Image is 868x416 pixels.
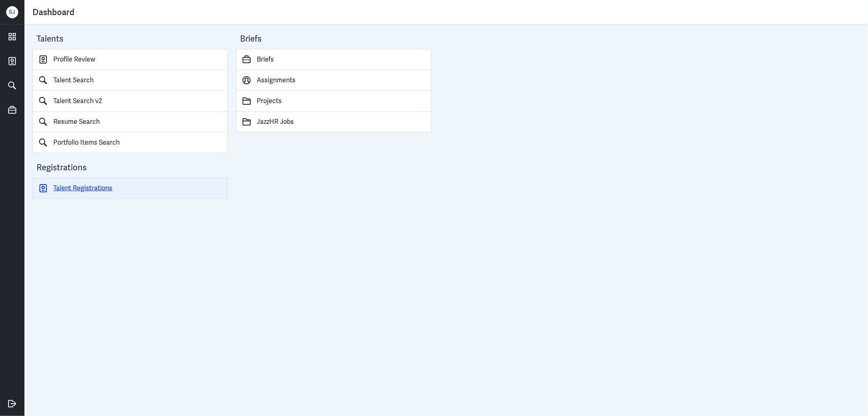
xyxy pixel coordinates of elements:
a: Talent Search v2 [33,91,228,112]
a: Assignments [236,70,431,91]
a: Resume Search [33,112,228,132]
a: Projects [236,91,431,112]
a: Talent Search [33,70,228,91]
a: JazzHR Jobs [236,112,431,132]
a: Briefs [236,49,431,70]
div: Talents [37,33,228,49]
div: Registrations [37,161,228,178]
div: S J [6,6,18,18]
div: Briefs [240,33,431,49]
a: Profile Review [33,49,228,70]
a: Talent Registrations [33,178,228,199]
a: Portfolio Items Search [33,132,228,153]
div: Dashboard [33,4,860,20]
